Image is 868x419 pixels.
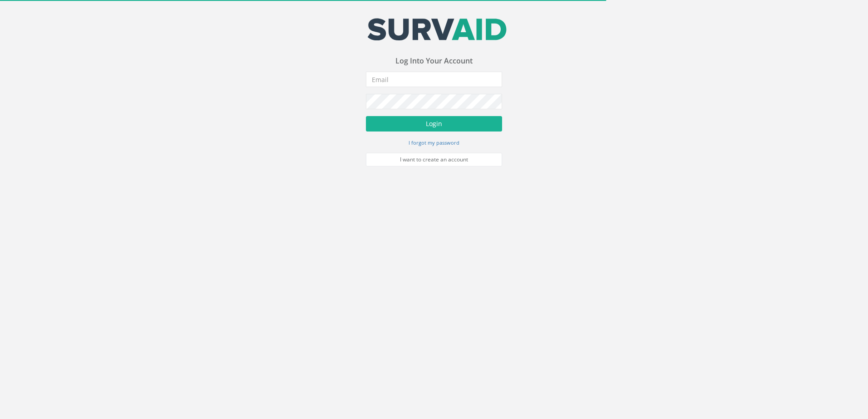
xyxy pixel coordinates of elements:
a: I want to create an account [366,153,502,166]
input: Email [366,72,502,87]
h3: Log Into Your Account [366,57,502,65]
small: I forgot my password [409,139,459,146]
button: Login [366,116,502,132]
a: I forgot my password [409,138,459,146]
